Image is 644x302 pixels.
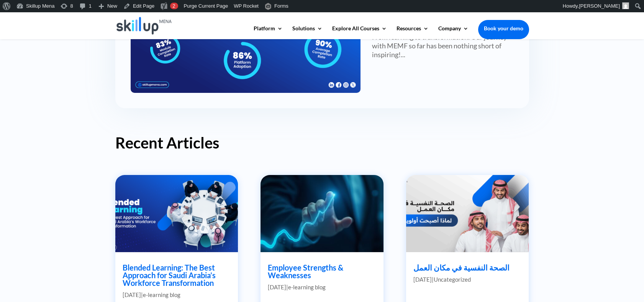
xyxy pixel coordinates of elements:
span: [DATE] [413,276,432,283]
a: Blended Learning: The Best Approach for Saudi Arabia’s Workforce Transformation [123,263,216,287]
img: Blended Learning: The Best Approach for Saudi Arabia’s Workforce Transformation [115,175,238,252]
a: Resources [397,26,429,39]
img: الصحة النفسية في مكان العمل [406,175,529,252]
a: Company [438,26,469,39]
span: [PERSON_NAME] [579,3,620,9]
img: Employee Strengths & Weaknesses [260,175,383,252]
img: Skillup Mena [116,17,172,35]
span: [DATE] [123,291,141,298]
a: Platform [254,26,283,39]
iframe: Chat Widget [606,265,644,302]
h2: Recent Articles [115,135,529,154]
a: Solutions [292,26,323,39]
span: [DATE] [268,284,286,290]
a: Explore All Courses [332,26,387,39]
span: 2 [172,3,175,9]
p: From learning to transformation. Our journey with MEMF so far has been nothing short of inspiring... [372,33,514,59]
p: | [413,275,521,284]
a: الصحة النفسية في مكان العمل [413,263,510,272]
a: e-learning blog [143,291,180,298]
a: Book your demo [478,20,529,37]
a: Uncategorized [434,276,471,283]
p: | [123,290,231,299]
p: | [268,283,376,292]
a: e-learning blog [288,284,326,290]
a: Employee Strengths & Weaknesses [268,263,343,280]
